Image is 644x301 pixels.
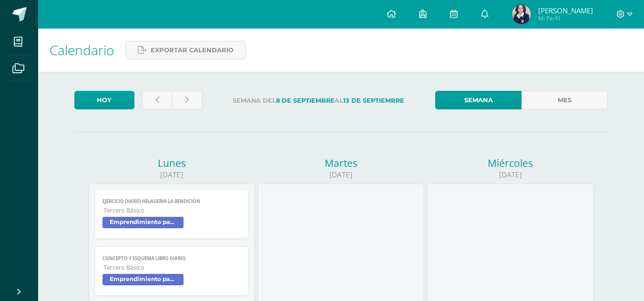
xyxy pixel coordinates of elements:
span: Emprendimiento para la Productividad [102,274,184,285]
span: Tercero Básico [103,206,241,214]
span: Concepto y esquema libro diario [102,255,241,262]
div: Lunes [89,156,255,170]
span: Exportar calendario [151,41,234,59]
div: Miércoles [427,156,593,170]
span: Ejercicio Diario Heladería la Bendición [102,198,241,204]
span: Tercero Básico [103,263,241,272]
a: Semana [435,91,521,109]
label: Semana del al [210,91,428,110]
span: Emprendimiento para la Productividad [102,217,184,228]
span: Calendario [50,41,114,59]
div: [DATE] [258,170,424,180]
span: [PERSON_NAME] [538,6,593,15]
a: Concepto y esquema libro diarioTercero BásicoEmprendimiento para la Productividad [94,246,249,296]
a: Exportar calendario [125,41,246,59]
a: Ejercicio Diario Heladería la BendiciónTercero BásicoEmprendimiento para la Productividad [94,189,249,239]
strong: 8 de Septiembre [276,97,335,104]
div: [DATE] [427,170,593,180]
a: Mes [521,91,608,109]
div: [DATE] [89,170,255,180]
strong: 13 de Septiembre [343,97,404,104]
img: e6cf5b90d654effd434c7d219b723691.png [512,5,531,24]
span: Mi Perfil [538,14,593,22]
a: Hoy [74,91,134,109]
div: Martes [258,156,424,170]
